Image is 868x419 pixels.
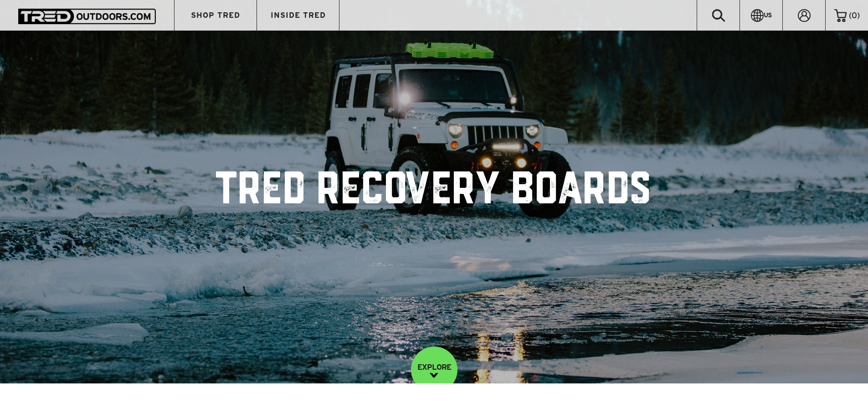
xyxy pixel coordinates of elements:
[834,9,847,22] img: cart-icon
[411,347,457,393] a: EXPLORE
[18,9,156,24] img: TRED Outdoors America
[852,11,857,20] span: 0
[430,373,438,378] img: down-image
[191,11,240,19] span: SHOP TRED
[271,11,326,19] span: INSIDE TRED
[216,171,652,212] h1: TRED Recovery Boards
[849,11,860,20] span: ( )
